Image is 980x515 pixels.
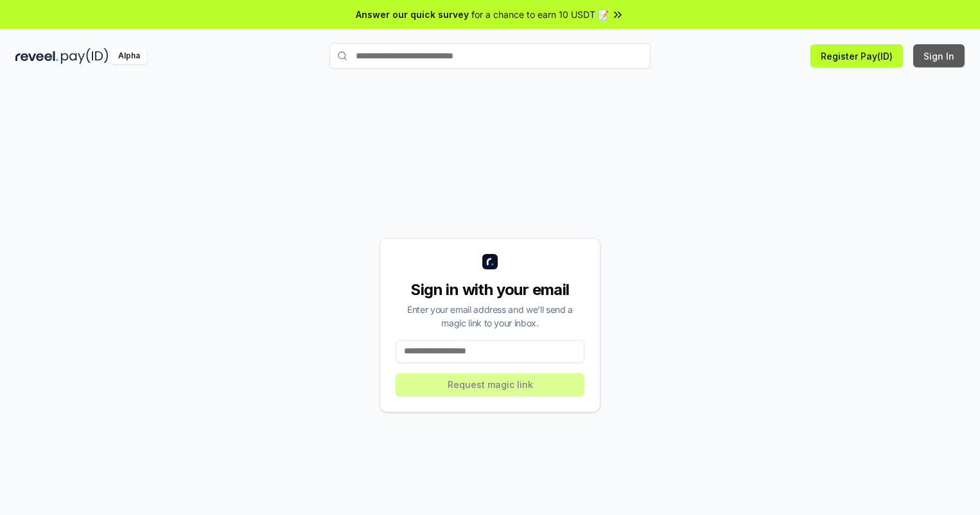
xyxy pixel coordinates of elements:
[810,44,903,67] button: Register Pay(ID)
[396,280,584,300] div: Sign in with your email
[913,44,965,67] button: Sign In
[396,303,584,330] div: Enter your email address and we’ll send a magic link to your inbox.
[356,8,469,21] span: Answer our quick survey
[111,48,147,64] div: Alpha
[471,8,609,21] span: for a chance to earn 10 USDT 📝
[61,48,109,64] img: pay_id
[482,254,498,269] img: logo_small
[15,48,58,64] img: reveel_dark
